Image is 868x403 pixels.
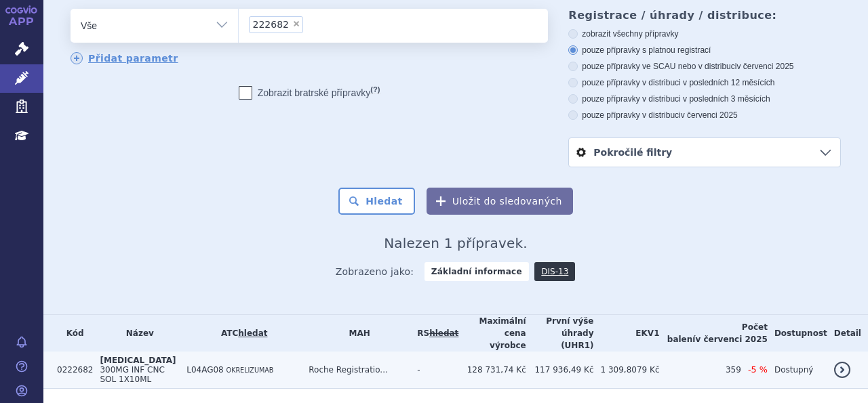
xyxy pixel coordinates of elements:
label: pouze přípravky v distribuci v posledních 3 měsících [568,93,841,104]
th: MAH [302,315,410,352]
td: 1 309,8079 Kč [593,352,659,389]
td: Dostupný [768,352,827,389]
input: 222682 [307,16,315,33]
a: detail [834,362,850,378]
a: hledat [238,328,267,338]
th: První výše úhrady (UHR1) [526,315,594,352]
th: Počet balení [659,315,767,352]
del: hledat [429,328,458,338]
span: v červenci 2025 [695,335,767,344]
a: DIS-13 [534,262,575,281]
td: - [410,352,458,389]
span: L04AG08 [186,365,224,375]
th: EKV1 [593,315,659,352]
td: 117 936,49 Kč [526,352,594,389]
span: v červenci 2025 [681,110,738,120]
td: 128 731,74 Kč [458,352,526,389]
th: Název [93,315,180,352]
span: [MEDICAL_DATA] [100,356,176,365]
h3: Registrace / úhrady / distribuce: [568,9,841,22]
th: Detail [827,315,868,352]
label: Zobrazit bratrské přípravky [239,86,380,100]
td: Roche Registratio... [302,352,410,389]
th: Kód [50,315,93,352]
a: vyhledávání neobsahuje žádnou platnou referenční skupinu [429,328,458,338]
td: 359 [659,352,741,389]
label: pouze přípravky v distribuci [568,110,841,121]
a: Pokročilé filtry [569,138,840,167]
span: Zobrazeno jako: [336,262,414,281]
span: Nalezen 1 přípravek. [384,235,528,251]
th: Maximální cena výrobce [458,315,526,352]
abbr: (?) [370,85,380,94]
td: 0222682 [50,352,93,389]
span: v červenci 2025 [736,62,793,71]
label: pouze přípravky v distribuci v posledních 12 měsících [568,77,841,88]
strong: Základní informace [425,262,529,281]
th: ATC [180,315,302,352]
label: pouze přípravky ve SCAU nebo v distribuci [568,61,841,72]
span: -5 % [748,364,768,375]
button: Hledat [338,188,415,215]
label: zobrazit všechny přípravky [568,28,841,39]
span: OKRELIZUMAB [226,366,274,374]
th: RS [410,315,458,352]
span: 222682 [253,20,289,29]
th: Dostupnost [768,315,827,352]
label: pouze přípravky s platnou registrací [568,45,841,56]
span: × [292,20,300,28]
a: Přidat parametr [71,52,178,64]
button: Uložit do sledovaných [427,188,573,215]
span: 300MG INF CNC SOL 1X10ML [100,365,164,384]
